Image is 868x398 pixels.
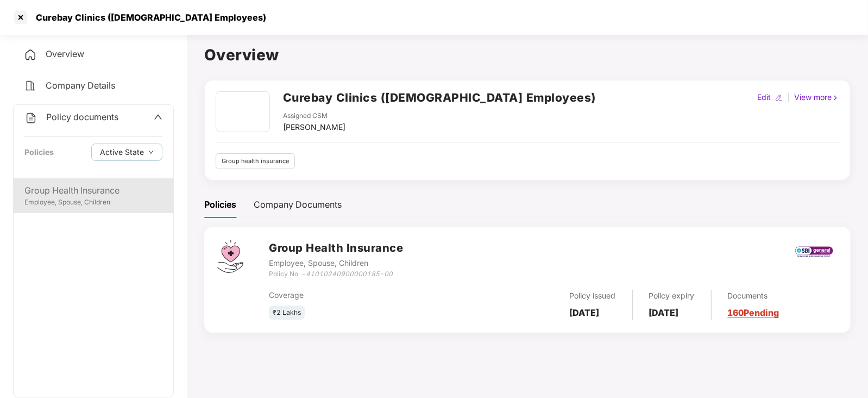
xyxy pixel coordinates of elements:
[269,257,403,269] div: Employee, Spouse, Children
[24,184,162,197] div: Group Health Insurance
[254,198,342,212] div: Company Documents
[24,146,54,158] div: Policies
[100,146,144,158] span: Active State
[792,91,841,103] div: View more
[775,94,783,102] img: editIcon
[24,197,162,208] div: Employee, Spouse, Children
[269,269,403,279] div: Policy No. -
[46,111,118,122] span: Policy documents
[24,79,37,92] img: svg+xml;base64,PHN2ZyB4bWxucz0iaHR0cDovL3d3dy53My5vcmcvMjAwMC9zdmciIHdpZHRoPSIyNCIgaGVpZ2h0PSIyNC...
[570,307,600,318] b: [DATE]
[24,48,37,61] img: svg+xml;base64,PHN2ZyB4bWxucz0iaHR0cDovL3d3dy53My5vcmcvMjAwMC9zdmciIHdpZHRoPSIyNCIgaGVpZ2h0PSIyNC...
[204,198,236,212] div: Policies
[570,290,616,302] div: Policy issued
[46,80,115,91] span: Company Details
[216,153,295,169] div: Group health insurance
[154,113,162,121] span: up
[306,270,393,278] i: 41010240900000185-00
[728,290,779,302] div: Documents
[269,306,305,320] div: ₹2 Lakhs
[269,289,458,301] div: Coverage
[728,307,779,318] a: 160 Pending
[269,240,403,257] h3: Group Health Insurance
[649,307,679,318] b: [DATE]
[24,111,37,125] img: svg+xml;base64,PHN2ZyB4bWxucz0iaHR0cDovL3d3dy53My5vcmcvMjAwMC9zdmciIHdpZHRoPSIyNCIgaGVpZ2h0PSIyNC...
[217,240,243,273] img: svg+xml;base64,PHN2ZyB4bWxucz0iaHR0cDovL3d3dy53My5vcmcvMjAwMC9zdmciIHdpZHRoPSI0Ny43MTQiIGhlaWdodD...
[46,48,84,59] span: Overview
[29,12,266,23] div: Curebay Clinics ([DEMOGRAPHIC_DATA] Employees)
[283,111,345,121] div: Assigned CSM
[832,94,839,102] img: rightIcon
[755,91,773,103] div: Edit
[283,89,596,107] h2: Curebay Clinics ([DEMOGRAPHIC_DATA] Employees)
[204,43,851,67] h1: Overview
[795,244,834,259] img: sbi.png
[283,121,345,133] div: [PERSON_NAME]
[91,144,162,161] button: Active Statedown
[649,290,695,302] div: Policy expiry
[148,150,154,156] span: down
[785,91,792,103] div: |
